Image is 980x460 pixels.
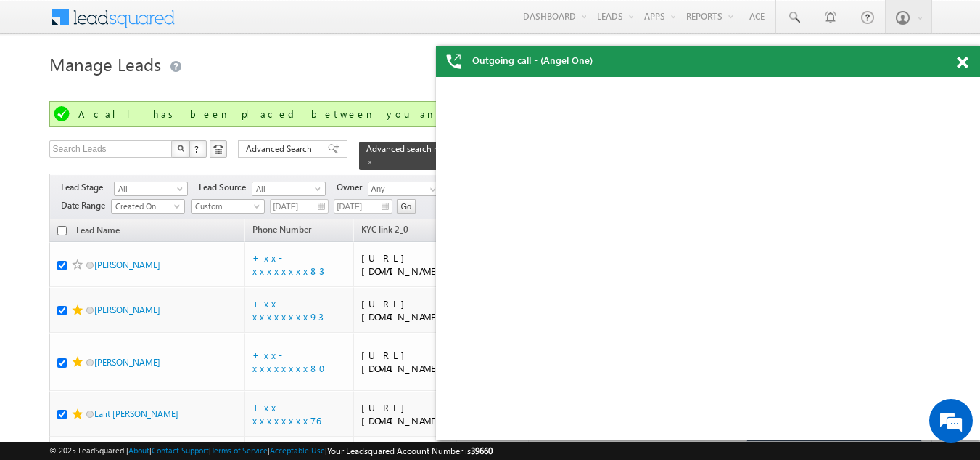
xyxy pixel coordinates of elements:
a: +xx-xxxxxxxx83 [252,251,324,277]
div: A call has been placed between you and+xx-xxxxxxxx73 [78,108,905,121]
span: 39660 [471,445,493,456]
span: KYC link 2_0 [361,224,408,235]
a: Terms of Service [211,445,268,455]
a: [PERSON_NAME] [94,304,160,315]
a: Created On [111,199,185,214]
span: Your Leadsquared Account Number is [327,445,493,456]
a: +xx-xxxxxxxx93 [252,297,324,323]
span: Outgoing call - (Angel One) [472,54,593,67]
div: [URL][DOMAIN_NAME] [361,297,450,323]
span: Advanced Search [246,142,316,156]
span: Owner [337,181,368,194]
span: Lead Source [199,181,252,194]
input: Type to Search [368,182,442,196]
a: [PERSON_NAME] [94,259,160,270]
a: All [114,182,188,196]
span: All [252,182,321,195]
span: Phone Number [252,224,311,235]
a: All [252,182,326,196]
span: © 2025 LeadSquared | | | | | [49,444,493,458]
div: [URL][DOMAIN_NAME] [361,349,450,375]
div: [URL][DOMAIN_NAME] [361,251,450,278]
a: Phone Number [245,222,318,241]
a: Lalit [PERSON_NAME] [94,408,178,419]
div: [URL][DOMAIN_NAME] [361,401,450,427]
a: About [128,445,149,455]
a: Acceptable Use [270,445,325,455]
span: Date Range [61,199,111,212]
span: Manage Leads [49,52,161,76]
a: Show All Items [422,182,440,197]
a: Contact Support [152,445,209,455]
a: +xx-xxxxxxxx76 [252,401,321,427]
img: Search [177,145,184,152]
a: +xx-xxxxxxxx80 [252,349,334,374]
a: KYC link 2_0 [354,222,416,241]
span: All [115,182,184,195]
span: Lead Stage [61,181,114,194]
span: ? [194,142,201,155]
a: Lead Name [69,222,127,241]
a: Custom [191,199,265,214]
span: Advanced search results [366,143,458,154]
input: Check all records [57,226,67,235]
span: Custom [192,200,260,213]
a: [PERSON_NAME] [94,357,160,368]
input: Go [397,199,416,214]
span: Created On [112,200,181,213]
button: ? [189,140,207,158]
